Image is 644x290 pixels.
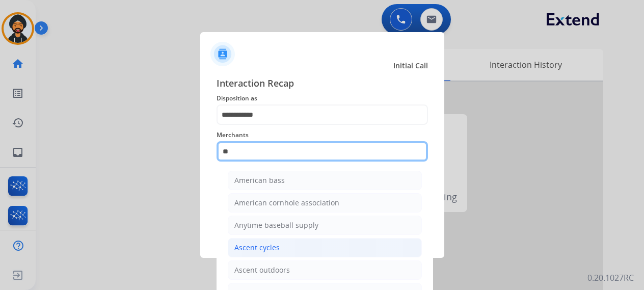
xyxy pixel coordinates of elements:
[393,61,428,71] span: Initial Call
[234,198,339,208] div: American cornhole association
[217,129,428,141] span: Merchants
[234,243,280,253] div: Ascent cycles
[587,272,634,284] p: 0.20.1027RC
[217,92,428,104] span: Disposition as
[217,76,428,92] span: Interaction Recap
[234,175,285,186] div: American bass
[234,265,290,275] div: Ascent outdoors
[234,220,318,230] div: Anytime baseball supply
[210,42,235,66] img: contactIcon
